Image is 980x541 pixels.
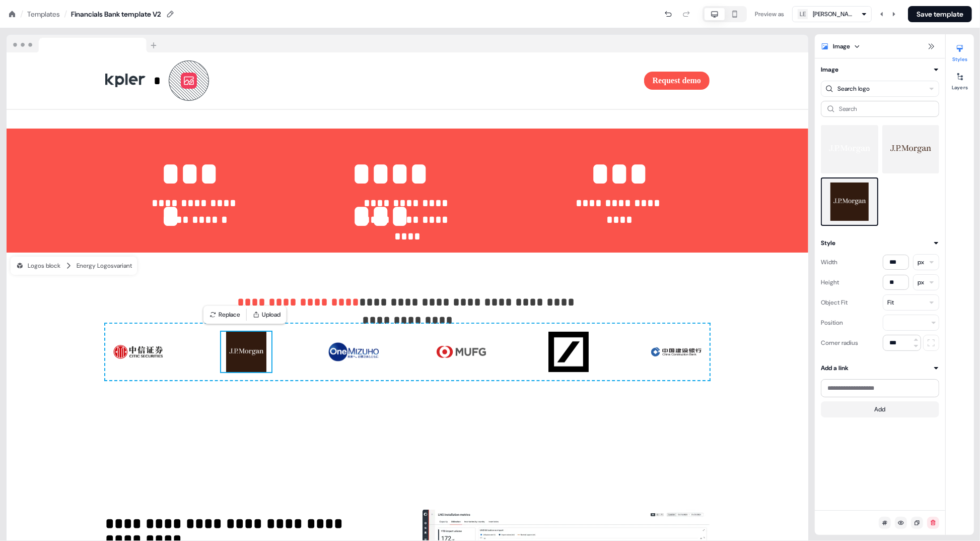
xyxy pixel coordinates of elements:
img: Image [436,332,486,372]
img: Browser topbar [7,35,161,53]
button: LE[PERSON_NAME] [792,6,872,22]
div: Height [821,274,839,290]
button: Style [821,238,939,248]
img: Image [113,332,164,372]
div: Width [821,254,837,270]
div: Request demo [411,72,710,90]
a: Templates [27,9,60,19]
div: ImageImageImageImageImageImage [105,324,710,380]
div: Preview as [755,9,784,19]
div: LE [800,9,806,19]
div: Position [821,315,843,331]
div: Search logo [837,84,870,94]
button: Request demo [644,72,710,90]
button: Image [821,65,939,75]
div: *Request demo [75,52,740,109]
img: Image [221,332,271,372]
img: jpmorgan.com logo [890,129,932,169]
div: / [64,9,67,20]
img: Image [328,332,379,372]
button: Replace [205,308,244,322]
div: Energy Logos variant [77,261,132,271]
button: Fit [883,294,939,311]
div: / [20,9,23,20]
div: Image [833,41,850,51]
div: Style [821,238,835,248]
div: Add a link [821,363,849,373]
button: Layers [946,69,974,91]
button: Add [821,401,939,417]
img: jpmorgan.com logo [830,183,869,221]
div: Corner radius [821,335,858,351]
div: [PERSON_NAME] [813,9,853,19]
img: jpmorgan.com logo [829,129,870,169]
button: Save template [908,6,972,22]
div: Financials Bank template V2 [71,9,161,19]
div: Logos block [16,261,60,271]
button: Add a link [821,363,939,373]
button: Upload [249,308,285,322]
img: Image [651,332,702,372]
div: px [918,277,924,287]
div: Fit [887,297,894,308]
button: Styles [946,40,974,63]
div: Object Fit [821,294,848,311]
div: px [918,257,924,267]
img: Image [543,332,594,372]
div: Image [821,65,838,75]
